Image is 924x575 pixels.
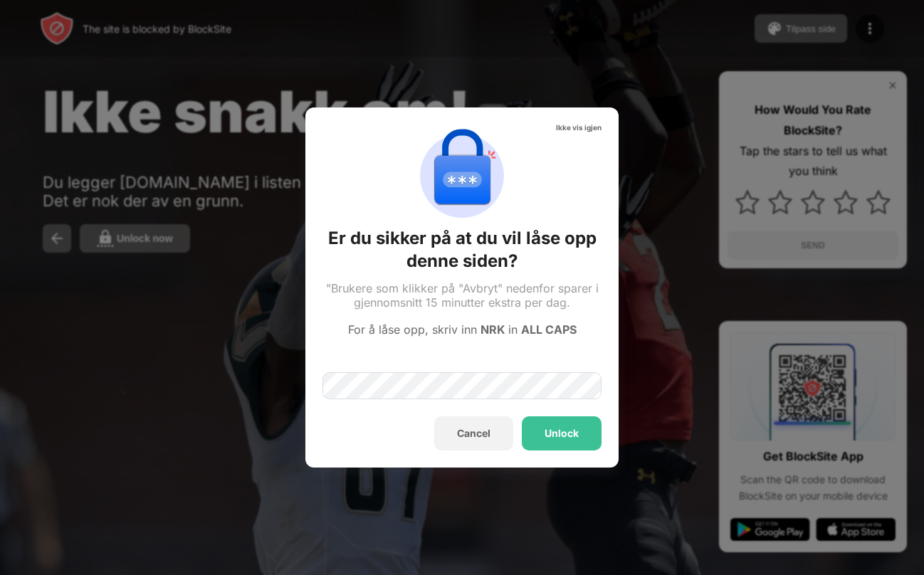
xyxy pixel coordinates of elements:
[457,428,490,439] div: Cancel
[521,322,577,337] span: ALL CAPS
[556,123,602,132] div: Ikke vis igjen
[348,321,577,338] div: For å låse opp, skriv inn in
[545,428,579,439] div: Unlock
[322,281,602,310] div: "Brukere som klikker på "Avbryt" nedenfor sparer i gjennomsnitt 15 minutter ekstra per dag.
[481,322,508,337] span: NRK
[322,227,602,273] div: Er du sikker på at du vil låse opp denne siden?
[411,125,513,227] img: password-protection.svg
